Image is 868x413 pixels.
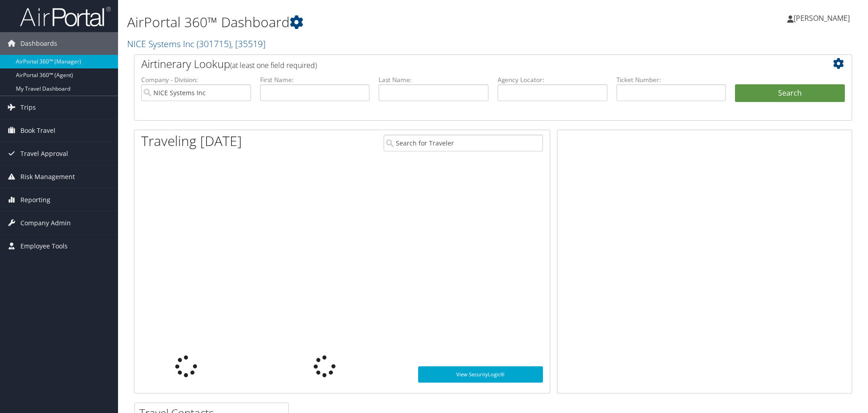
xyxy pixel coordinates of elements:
span: , [ 35519 ] [231,38,266,50]
button: Search [735,84,845,102]
a: View SecurityLogic® [418,366,543,383]
label: First Name: [260,75,370,84]
label: Ticket Number: [616,75,726,84]
h1: Traveling [DATE] [141,131,242,151]
label: Company - Division: [141,75,251,84]
span: Reporting [20,189,50,211]
label: Last Name: [379,75,488,84]
span: Employee Tools [20,235,68,258]
span: Book Travel [20,119,55,142]
h1: AirPortal 360™ Dashboard [127,13,615,32]
span: ( 301715 ) [197,38,231,50]
span: [PERSON_NAME] [794,13,850,23]
img: airportal-logo.png [20,6,111,27]
span: Trips [20,96,36,119]
a: NICE Systems Inc [127,38,266,50]
span: Dashboards [20,32,57,55]
span: (at least one field required) [230,60,317,70]
a: [PERSON_NAME] [787,5,859,32]
span: Company Admin [20,212,71,234]
span: Travel Approval [20,142,68,165]
label: Agency Locator: [498,75,607,84]
h2: Airtinerary Lookup [141,56,785,72]
input: Search for Traveler [384,135,543,151]
span: Risk Management [20,165,75,188]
